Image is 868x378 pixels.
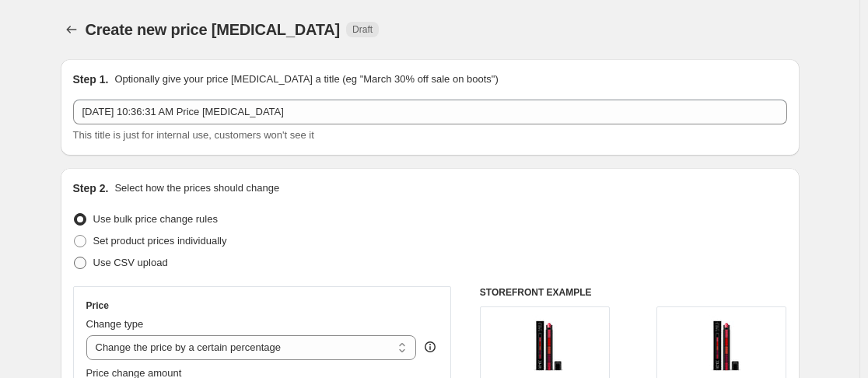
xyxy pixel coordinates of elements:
span: Create new price [MEDICAL_DATA] [86,21,341,38]
span: Set product prices individually [93,235,227,247]
h6: STOREFRONT EXAMPLE [480,286,787,299]
button: Price change jobs [61,19,82,40]
input: 30% off holiday sale [73,100,787,124]
div: help [422,339,438,355]
p: Select how the prices should change [114,180,279,196]
span: Draft [352,23,373,36]
p: Optionally give your price [MEDICAL_DATA] a title (eg "March 30% off sale on boots") [114,72,498,87]
h2: Step 2. [73,180,109,196]
h2: Step 1. [73,72,109,87]
span: This title is just for internal use, customers won't see it [73,129,314,141]
span: Use bulk price change rules [93,213,218,225]
h3: Price [86,299,109,312]
span: Use CSV upload [93,257,168,268]
span: Change type [86,318,144,330]
img: renee-fab-5-matte-finish-5-in-1-lipstick-7-5gm-renee-cosmetics-1_80x.jpg [513,315,576,377]
img: renee-fab-5-matte-finish-5-in-1-lipstick-7-5gm-renee-cosmetics-1_80x.jpg [691,315,753,377]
